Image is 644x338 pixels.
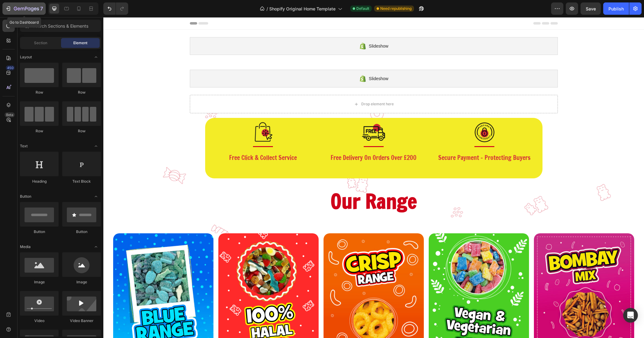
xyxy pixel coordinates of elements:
span: Save [586,6,596,11]
p: Free Click & Collect Service [109,137,211,145]
div: Row [20,128,59,134]
span: Toggle open [91,192,101,201]
p: 7 [40,5,43,12]
span: Default [356,6,369,11]
span: Layout [20,54,32,60]
div: Row [62,90,101,95]
p: Free Delivery On Orders Over £200 [219,137,321,145]
iframe: Design area [103,17,644,338]
button: 7 [2,2,46,15]
span: Need republishing [380,6,412,11]
div: Row [20,90,59,95]
img: gempages_553068501309326464-11f64ee3-653e-4361-bc97-18f4b1d7cb45.png [256,101,284,129]
span: / [266,6,268,12]
div: Beta [5,112,15,117]
span: Section [34,40,47,46]
div: Button [62,229,101,235]
span: Slideshow [266,58,285,65]
span: Button [20,194,31,199]
div: Image [62,279,101,285]
div: Undo/Redo [103,2,128,15]
div: Publish [608,6,624,12]
div: Video [20,318,59,324]
span: Toggle open [91,242,101,252]
button: Save [581,2,601,15]
div: Image [20,279,59,285]
div: Open Intercom Messenger [623,308,638,323]
input: Search Sections & Elements [20,20,101,32]
span: Text [20,143,28,149]
span: Slideshow [266,25,285,33]
div: Drop element here [258,84,290,89]
p: Secure Payment - Protecting Buyers [330,137,432,145]
span: Media [20,244,31,250]
img: gempages_553068501309326464-3ed78877-2a45-4fdc-a60a-d4fd1eed2bf6.png [146,101,173,129]
span: Shopify Original Home Template [269,6,335,12]
div: Text Block [62,179,101,184]
div: 450 [6,65,15,70]
div: Button [20,229,59,235]
img: gempages_553068501309326464-b6ba1810-c459-4dd0-ad59-4aadf14a6894.png [367,101,395,129]
span: Element [73,40,87,46]
div: Video Banner [62,318,101,324]
div: Row [62,128,101,134]
div: Heading [20,179,59,184]
span: Toggle open [91,141,101,151]
span: Toggle open [91,52,101,62]
button: Publish [603,2,629,15]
